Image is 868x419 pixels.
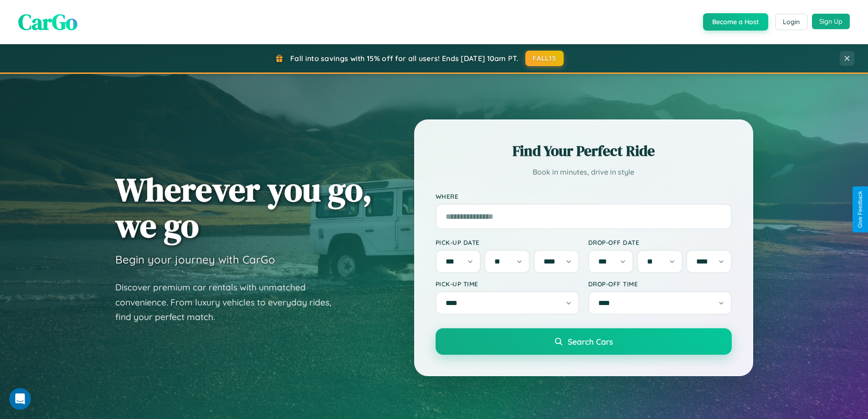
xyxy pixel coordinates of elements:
span: Search Cars [568,336,613,347]
label: Pick-up Date [436,238,579,246]
p: Discover premium car rentals with unmatched convenience. From luxury vehicles to everyday rides, ... [115,280,343,325]
h1: Wherever you go, we go [115,171,372,243]
button: Login [775,14,807,30]
h3: Begin your journey with CarGo [115,253,275,266]
p: Book in minutes, drive in style [436,166,732,179]
label: Pick-up Time [436,280,579,288]
button: Search Cars [436,328,732,355]
label: Drop-off Date [588,238,732,246]
label: Drop-off Time [588,280,732,288]
span: Fall into savings with 15% off for all users! Ends [DATE] 10am PT. [290,54,519,63]
div: Give Feedback [857,191,863,228]
button: FALL15 [525,51,564,66]
iframe: Intercom live chat [9,388,31,410]
h2: Find Your Perfect Ride [436,141,732,161]
span: CarGo [18,7,77,37]
button: Sign Up [812,14,850,29]
button: Become a Host [703,13,768,31]
label: Where [436,192,732,200]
